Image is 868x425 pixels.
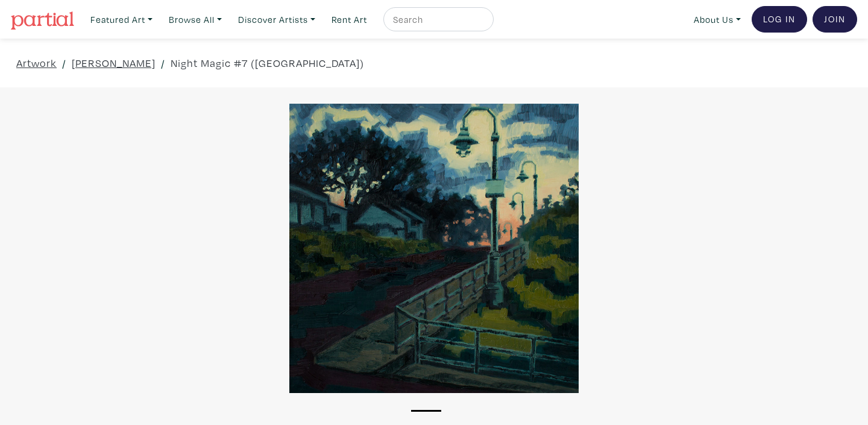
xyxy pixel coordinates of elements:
input: Search [392,12,482,27]
a: Night Magic #7 ([GEOGRAPHIC_DATA]) [171,55,364,71]
a: Log In [752,6,807,33]
a: Browse All [163,7,227,32]
a: About Us [688,7,746,32]
a: [PERSON_NAME] [72,55,156,71]
a: Featured Art [85,7,158,32]
span: / [161,55,165,71]
a: Discover Artists [233,7,321,32]
button: 1 of 1 [411,410,441,412]
a: Rent Art [326,7,373,32]
a: Join [813,6,857,33]
span: / [62,55,66,71]
a: Artwork [16,55,57,71]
